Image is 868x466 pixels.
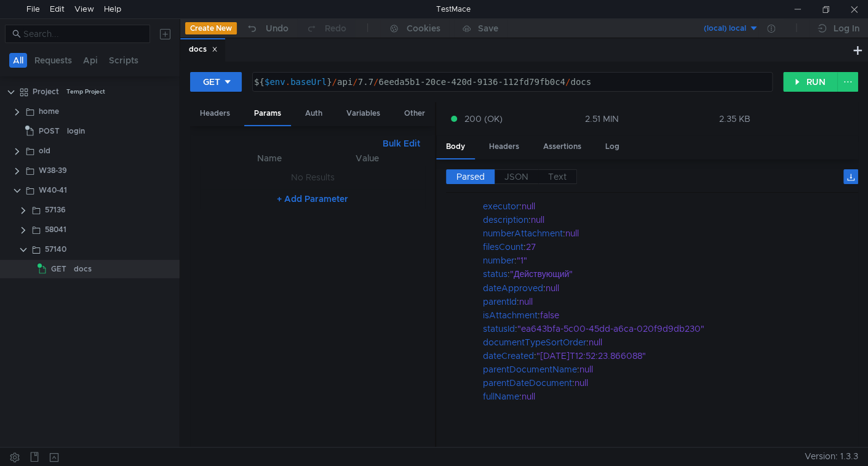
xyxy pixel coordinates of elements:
[189,43,218,56] div: docs
[533,135,591,158] div: Assertions
[483,362,858,376] div: :
[519,294,842,308] div: null
[575,376,845,389] div: null
[39,122,60,140] span: POST
[483,227,563,240] div: numberAttachment
[220,151,319,166] th: Name
[483,389,858,403] div: :
[105,53,142,68] button: Scripts
[297,19,355,38] button: Redo
[595,135,629,158] div: Log
[483,267,508,281] div: status
[510,267,842,281] div: "Действующий"
[336,102,390,125] div: Variables
[483,348,858,362] div: :
[483,213,858,227] div: :
[805,448,858,465] span: Version: 1.3.3
[536,348,843,362] div: "[DATE]T12:52:23.866088"
[237,19,297,38] button: Undo
[45,220,66,239] div: 58041
[517,254,842,267] div: "1"
[378,136,425,151] button: Bulk Edit
[190,72,242,92] button: GET
[185,22,237,34] button: Create New
[565,227,845,240] div: null
[579,362,845,376] div: null
[483,389,519,403] div: fullName
[79,53,102,68] button: Api
[407,21,440,36] div: Cookies
[464,112,503,126] span: 200 (OK)
[522,199,842,213] div: null
[483,294,517,308] div: parentId
[295,102,332,125] div: Auth
[39,102,59,121] div: home
[483,321,515,335] div: statusId
[319,151,415,166] th: Value
[719,113,751,124] div: 2.35 KB
[483,294,858,308] div: :
[39,161,67,180] div: W38-39
[483,240,858,254] div: :
[585,113,619,124] div: 2.51 MIN
[483,376,858,389] div: :
[203,75,220,89] div: GET
[522,389,842,403] div: null
[540,308,843,321] div: false
[45,240,66,259] div: 57140
[325,21,346,36] div: Redo
[31,53,76,68] button: Requests
[483,267,858,281] div: :
[483,335,586,348] div: documentTypeSortOrder
[483,199,519,213] div: executor
[23,27,143,41] input: Search...
[483,281,858,294] div: :
[483,376,572,389] div: parentDateDocument
[272,191,353,206] button: + Add Parameter
[74,260,92,278] div: docs
[483,227,858,240] div: :
[483,254,858,267] div: :
[39,181,67,199] div: W40-41
[546,281,843,294] div: null
[526,240,843,254] div: 27
[9,53,27,68] button: All
[504,171,528,182] span: JSON
[394,102,435,125] div: Other
[436,135,475,159] div: Body
[33,82,59,101] div: Project
[483,199,858,213] div: :
[483,281,543,294] div: dateApproved
[783,72,838,92] button: RUN
[456,171,485,182] span: Parsed
[589,335,845,348] div: null
[483,321,858,335] div: :
[704,23,746,34] div: (local) local
[66,82,105,101] div: Temp Project
[483,308,538,321] div: isAttachment
[244,102,291,126] div: Params
[478,24,498,33] div: Save
[45,201,66,219] div: 57136
[483,335,858,348] div: :
[483,240,524,254] div: filesCount
[483,254,514,267] div: number
[266,21,289,36] div: Undo
[479,135,529,158] div: Headers
[51,260,66,278] span: GET
[834,21,859,36] div: Log In
[291,172,335,183] nz-embed-empty: No Results
[673,18,759,38] button: (local) local
[517,321,842,335] div: "ea643bfa-5c00-45dd-a6ca-020f9d9db230"
[483,348,534,362] div: dateCreated
[39,142,50,160] div: old
[548,171,567,182] span: Text
[67,122,85,140] div: login
[531,213,843,227] div: null
[190,102,240,125] div: Headers
[483,213,528,227] div: description
[483,362,577,376] div: parentDocumentName
[483,308,858,321] div: :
